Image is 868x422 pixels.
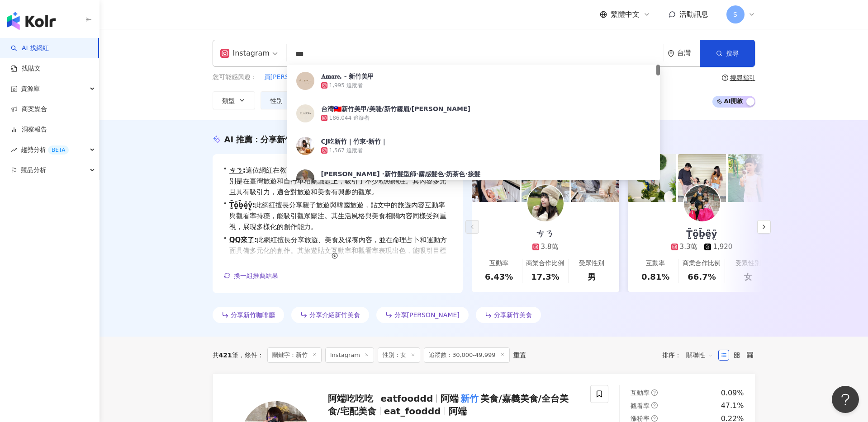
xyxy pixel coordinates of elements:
div: BETA [48,145,69,155]
span: 類型 [222,97,235,104]
span: 繁體中文 [611,9,640,19]
div: 搜尋指引 [730,74,755,81]
div: 𝐀𝐦𝐚𝐫𝐞. - 新竹美甲 [321,72,375,81]
span: 分享新竹美食 [494,311,532,319]
span: 性別：女 [378,347,420,363]
div: ㄘㄋ [527,227,563,240]
img: KOL Avatar [296,72,314,90]
span: question-circle [651,389,658,396]
div: 台灣 [677,49,700,57]
div: 3,402 追蹤者 [329,179,363,187]
img: KOL Avatar [296,104,314,122]
div: CJ吃新竹｜竹東·新竹｜ [321,137,388,146]
div: 重置 [513,352,526,359]
a: searchAI 找網紅 [11,44,49,53]
span: eatfooddd [381,393,433,404]
span: 分享新竹咖啡廳 [231,311,275,319]
a: 商案媒合 [11,105,47,114]
span: 互動率 [631,389,650,396]
div: 互動率 [646,259,665,268]
span: 阿端 [449,406,467,417]
span: question-circle [722,75,728,81]
iframe: Help Scout Beacon - Open [832,386,859,413]
span: 觀看率 [631,402,650,409]
span: 性別 [270,97,283,104]
span: 關鍵字：新竹 [267,347,322,363]
span: rise [11,147,17,153]
div: 6.43% [485,271,513,282]
span: 美食/嘉義美食/全台美食/宅配美食 [328,393,569,417]
div: 0.81% [641,271,669,282]
a: ㄘㄋ [229,166,243,174]
a: QQ來了 [229,236,255,244]
div: 47.1% [721,401,744,411]
div: AI 推薦 ： [224,134,334,145]
span: 這位網紅在教育與學習及旅遊類型內容上展示了良好的互動表現，特別是在臺灣旅遊和自行車相關議題上，吸引了不少粉絲關注。其內容多元且具有吸引力，適合對旅遊和美食有興趣的觀眾。 [229,165,452,197]
div: 排序： [662,348,718,362]
span: : [252,201,255,209]
div: 女 [744,271,752,282]
div: 互動率 [489,259,508,268]
span: 阿端吃吃吃 [328,393,373,404]
div: • [223,234,452,267]
div: 186,044 追蹤者 [329,114,370,122]
a: ㄘㄋ3.8萬互動率6.43%商業合作比例17.3%受眾性別男 [472,202,619,292]
span: question-circle [651,402,658,408]
div: • [223,165,452,197]
img: logo [7,12,56,30]
span: 活動訊息 [679,10,708,19]
div: 3.3萬 [680,242,697,252]
div: • [223,200,452,232]
div: 1,995 追蹤者 [329,82,363,89]
mark: 新竹 [459,391,480,406]
div: 66.7% [688,271,716,282]
span: 分享新竹旅遊的網紅 [261,135,334,144]
span: 追蹤數：30,000-49,999 [424,347,510,363]
div: 台灣🇹🇼新竹美甲/美睫/新竹霧眉/[PERSON_NAME] [321,104,471,113]
span: 趨勢分析 [21,140,69,160]
div: 受眾性別 [579,259,604,268]
span: question-circle [651,415,658,422]
a: 找貼文 [11,64,41,73]
div: 3.8萬 [541,242,559,252]
span: 您可能感興趣： [213,73,257,82]
span: 分享[PERSON_NAME] [394,311,460,319]
span: 條件 ： [238,352,264,359]
button: 搜尋 [700,40,755,67]
span: 競品分析 [21,160,46,180]
span: 關聯性 [686,348,713,362]
div: 17.3% [531,271,559,282]
div: 0.09% [721,388,744,398]
span: S [733,9,737,19]
span: 此網紅擅長分享旅遊、美食及保養內容，並在命理占卜和運動方面具備多元化的創作。其旅遊貼文互動率和觀看率表現出色，能吸引目標粉絲關注，具備良好的受眾互動潛力，適合品牌合作. [229,234,452,267]
img: post-image [678,154,726,202]
div: 共 筆 [213,352,238,359]
img: KOL Avatar [296,137,314,155]
a: T̺͆o̺͆b̺͆e̺͆y̺͆3.3萬1,920互動率0.81%商業合作比例66.7%受眾性別女 [628,202,776,292]
span: : [254,236,257,244]
div: Instagram [220,46,270,61]
div: 受眾性別 [735,259,761,268]
img: KOL Avatar [684,185,720,221]
span: 阿端 [441,393,459,404]
img: KOL Avatar [296,169,314,188]
div: 商業合作比例 [526,259,564,268]
div: 商業合作比例 [683,259,721,268]
span: 換一組推薦結果 [234,272,278,279]
span: : [243,166,246,174]
div: 1,920 [713,242,732,252]
div: [PERSON_NAME] ·新竹髮型師·霧感髮色·奶茶色·接髮 [321,169,480,178]
div: T̺͆o̺͆b̺͆e̺͆y̺͆ [677,227,726,240]
div: 男 [588,271,596,282]
span: eat_fooddd [384,406,441,417]
span: 搜尋 [726,50,739,57]
img: KOL Avatar [527,185,564,221]
span: environment [668,50,674,57]
span: 此網紅擅長分享親子旅遊與韓國旅遊，貼文中的旅遊內容互動率與觀看率持穩，能吸引觀眾關注。其生活風格與美食相關內容同樣受到重視，展現多樣化的創作能力。 [229,200,452,232]
img: post-image [728,154,776,202]
button: 換一組推薦結果 [223,269,279,282]
span: 員[PERSON_NAME] [264,73,323,82]
button: 員[PERSON_NAME] [264,72,323,82]
span: 資源庫 [21,79,40,99]
button: 性別 [261,91,303,109]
